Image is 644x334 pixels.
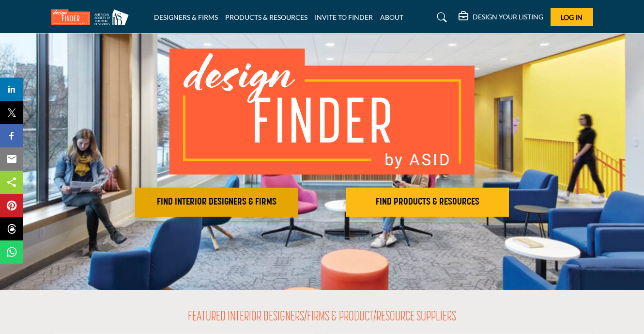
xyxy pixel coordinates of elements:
[561,13,583,21] span: Log In
[349,196,506,208] h2: FIND PRODUCTS & RESOURCES
[428,10,453,25] a: Search
[346,188,509,217] button: FIND PRODUCTS & RESOURCES
[188,309,456,326] h2: FEATURED INTERIOR DESIGNERS/FIRMS & PRODUCT/RESOURCE SUPPLIERS
[225,13,307,21] a: PRODUCTS & RESOURCES
[380,13,403,21] a: ABOUT
[169,48,475,175] img: image
[473,13,543,21] h5: DESIGN YOUR LISTING
[51,9,134,25] img: Site Logo
[315,13,373,21] a: INVITE TO FINDER
[135,188,298,217] button: FIND INTERIOR DESIGNERS & FIRMS
[551,8,593,26] button: Log In
[138,196,295,208] h2: FIND INTERIOR DESIGNERS & FIRMS
[154,13,218,21] a: DESIGNERS & FIRMS
[459,12,543,23] div: DESIGN YOUR LISTING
